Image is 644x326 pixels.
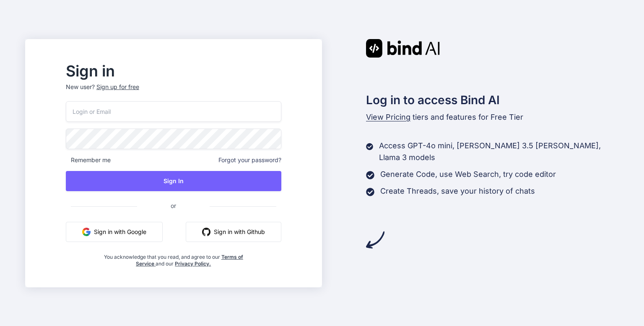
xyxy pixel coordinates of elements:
p: tiers and features for Free Tier [366,111,619,123]
img: Bind AI logo [366,39,440,58]
span: View Pricing [366,113,410,121]
p: Create Threads, save your history of chats [380,185,535,197]
span: Remember me [66,156,111,164]
span: Forgot your password? [218,156,281,164]
a: Privacy Policy. [175,260,211,267]
a: Terms of Service [136,254,243,267]
img: google [82,228,91,236]
p: New user? [66,83,281,101]
p: Access GPT-4o mini, [PERSON_NAME] 3.5 [PERSON_NAME], Llama 3 models [379,140,619,163]
p: Generate Code, use Web Search, try code editor [380,168,556,180]
h2: Log in to access Bind AI [366,91,619,109]
button: Sign In [66,171,281,191]
div: Sign up for free [96,83,139,91]
button: Sign in with Github [186,222,281,242]
span: or [137,195,210,216]
h2: Sign in [66,64,281,78]
input: Login or Email [66,101,281,122]
img: arrow [366,231,384,249]
div: You acknowledge that you read, and agree to our and our [101,249,245,267]
img: github [202,228,210,236]
button: Sign in with Google [66,222,163,242]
